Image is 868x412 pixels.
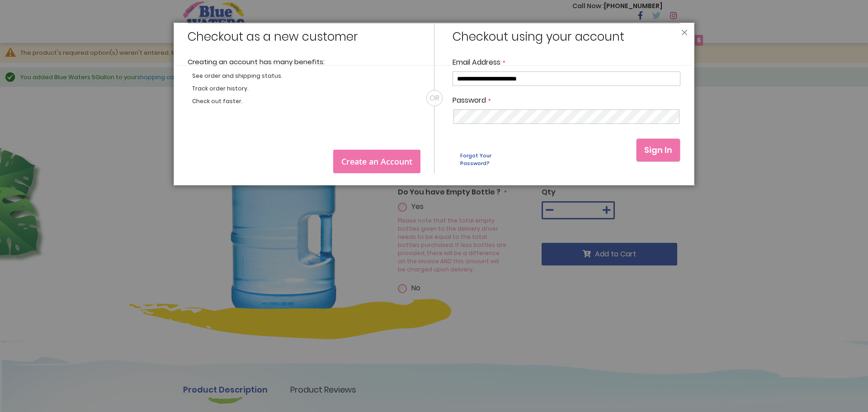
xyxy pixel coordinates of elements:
[333,150,420,173] a: Create an Account
[636,138,680,162] button: Sign In
[644,144,672,156] span: Sign In
[192,72,420,80] li: See order and shipping status.
[453,95,486,105] span: Password
[341,156,412,167] span: Create an Account
[192,85,420,93] li: Track order history.
[192,97,420,105] li: Check out faster.
[453,146,514,173] a: Forgot Your Password?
